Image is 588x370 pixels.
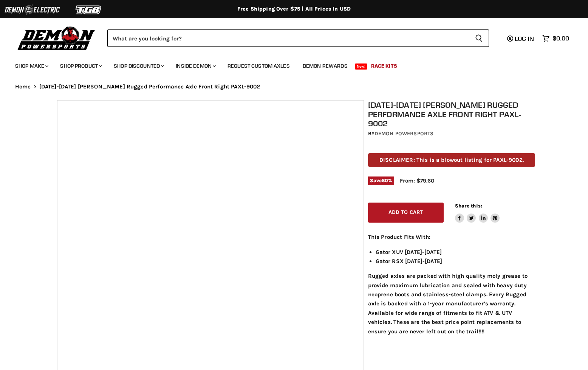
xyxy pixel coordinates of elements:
[455,203,482,209] span: Share this:
[368,232,535,336] div: Rugged axles are packed with high quality moly grease to provide maximum lubrication and sealed w...
[222,58,296,74] a: Request Custom Axles
[515,35,534,42] span: Log in
[469,29,489,47] button: Search
[15,25,98,51] img: Demon Powersports
[170,58,220,74] a: Inside Demon
[400,177,434,184] span: From: $79.60
[39,84,260,90] span: [DATE]-[DATE] [PERSON_NAME] Rugged Performance Axle Front Right PAXL-9002
[60,3,117,17] img: TGB Logo 2
[538,33,573,44] a: $0.00
[382,178,388,183] span: 60
[368,176,394,185] span: Save %
[4,3,60,17] img: Demon Electric Logo 2
[552,35,569,42] span: $0.00
[365,58,403,74] a: Race Kits
[368,203,444,223] button: Add to cart
[455,203,500,223] aside: Share this:
[368,153,535,167] p: DISCLAIMER: This is a blowout listing for PAXL-9002.
[376,257,535,266] li: Gator RSX [DATE]-[DATE]
[297,58,353,74] a: Demon Rewards
[388,209,423,215] span: Add to cart
[355,63,368,70] span: New!
[368,232,535,242] p: This Product Fits With:
[504,35,538,42] a: Log in
[54,58,107,74] a: Shop Product
[15,84,31,90] a: Home
[9,58,53,74] a: Shop Make
[107,29,489,47] form: Product
[9,55,567,74] ul: Main menu
[376,248,535,257] li: Gator XUV [DATE]-[DATE]
[368,130,535,138] div: by
[374,130,433,137] a: Demon Powersports
[107,29,469,47] input: Search
[108,58,169,74] a: Shop Discounted
[368,100,535,128] h1: [DATE]-[DATE] [PERSON_NAME] Rugged Performance Axle Front Right PAXL-9002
